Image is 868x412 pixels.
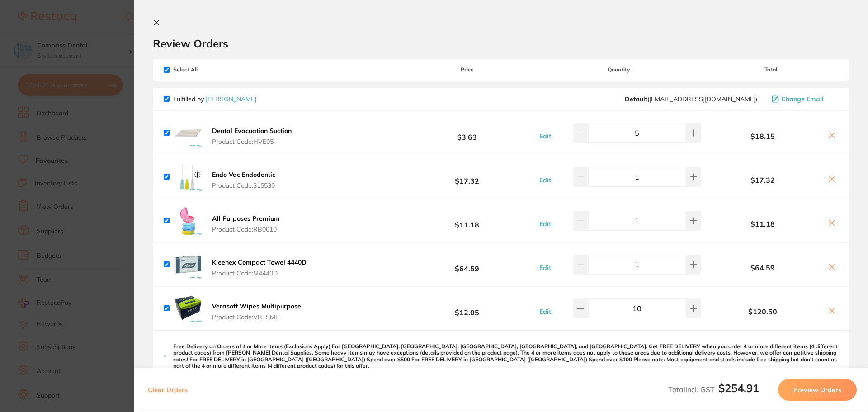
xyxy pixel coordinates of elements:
span: Select All [164,66,254,73]
b: $3.63 [400,124,534,141]
span: Product Code: M4440D [212,270,307,277]
img: MDV4cW52ZQ [173,250,202,279]
button: Endo Vac Endodontic Product Code:315530 [209,170,278,189]
span: Change Email [781,95,824,103]
span: Price [400,66,534,73]
b: Kleenex Compact Towel 4440D [212,258,307,266]
span: Product Code: VRTSML [212,313,301,321]
b: $17.32 [400,168,534,185]
span: Product Code: RB0010 [212,226,280,233]
b: $18.15 [703,132,822,140]
img: cXloNm1mZA [173,206,202,235]
button: Edit [537,264,554,272]
img: MTIzMDMzMg [173,118,202,147]
b: Default [625,95,647,103]
span: Product Code: HVE05 [212,138,292,145]
b: All Purposes Premium [212,214,280,223]
img: ZzhncGphaw [173,162,202,191]
button: Preview Orders [778,379,857,401]
span: Product Code: 315530 [212,182,275,189]
b: Endo Vac Endodontic [212,170,275,179]
button: Edit [537,220,554,228]
span: Total Incl. GST [668,385,759,394]
b: $64.59 [400,256,534,273]
b: $64.59 [703,264,822,272]
button: Change Email [769,95,838,103]
button: Clear Orders [145,379,190,401]
h2: Review Orders [153,37,849,50]
button: Edit [537,132,554,140]
button: Kleenex Compact Towel 4440D Product Code:M4440D [209,258,309,277]
button: Edit [537,308,554,316]
b: $254.91 [718,381,759,395]
p: Free Delivery on Orders of 4 or More Items (Exclusions Apply) For [GEOGRAPHIC_DATA], [GEOGRAPHIC_... [173,343,838,369]
img: bmw4dGhwNw [173,294,202,323]
b: $12.05 [400,300,534,317]
span: Quantity [535,66,703,73]
b: $11.18 [400,212,534,229]
button: Dental Evacuation Suction Product Code:HVE05 [209,127,294,146]
b: $17.32 [703,176,822,184]
p: Fulfilled by [173,95,256,103]
button: All Purposes Premium Product Code:RB0010 [209,214,283,233]
span: save@adamdental.com.au [625,95,757,103]
b: $11.18 [703,220,822,228]
a: [PERSON_NAME] [206,95,256,103]
b: Verasoft Wipes Multipurpose [212,302,301,310]
button: Verasoft Wipes Multipurpose Product Code:VRTSML [209,302,304,321]
span: Total [703,66,838,73]
b: $120.50 [703,308,822,316]
b: Dental Evacuation Suction [212,127,292,135]
button: Edit [537,176,554,184]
